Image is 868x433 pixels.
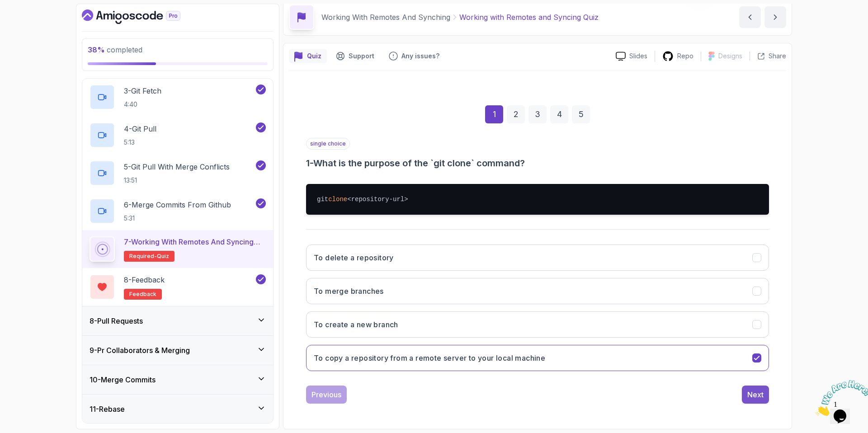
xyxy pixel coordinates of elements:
h3: 9 - Pr Collaborators & Merging [90,345,190,356]
p: 6 - Merge Commits From Github [124,199,231,210]
h3: 11 - Rebase [90,404,125,414]
p: Quiz [307,52,321,61]
button: next content [764,6,786,28]
p: Support [349,52,374,61]
button: To copy a repository from a remote server to your local machine [306,345,769,371]
img: Chat attention grabber [4,4,60,39]
h3: To copy a repository from a remote server to your local machine [314,353,545,363]
button: Previous [306,386,347,404]
p: 5:13 [124,138,156,147]
button: 10-Merge Commits [82,365,273,394]
p: Slides [629,52,647,61]
p: 4 - Git Pull [124,123,156,134]
p: 5 - Git Pull With Merge Conflicts [124,161,230,172]
p: 3 - Git Fetch [124,85,161,96]
button: Share [750,52,786,61]
button: quiz button [289,49,327,63]
button: previous content [739,6,761,28]
button: 3-Git Fetch4:40 [90,85,266,110]
span: clone [328,196,347,203]
h3: To merge branches [314,286,384,297]
span: 38 % [88,45,105,54]
p: Working With Remotes And Synching [321,12,450,23]
button: Support button [330,49,380,63]
div: Next [747,389,764,400]
p: single choice [306,138,350,150]
button: To merge branches [306,278,769,304]
div: 1 [485,105,503,123]
button: 11-Rebase [82,395,273,424]
button: To delete a repository [306,245,769,271]
button: 4-Git Pull5:13 [90,122,266,148]
p: Repo [677,52,693,61]
button: Next [742,386,769,404]
p: 4:40 [124,100,161,109]
div: Previous [311,389,341,400]
a: Repo [655,51,701,62]
div: 5 [572,105,590,123]
h3: 8 - Pull Requests [90,315,143,326]
p: Designs [718,52,742,61]
button: To create a new branch [306,311,769,338]
span: completed [88,45,142,54]
span: Required- [129,253,157,260]
h3: To create a new branch [314,319,398,330]
h3: 10 - Merge Commits [90,374,156,385]
h3: 1 - What is the purpose of the `git clone` command? [306,157,769,169]
a: Dashboard [82,9,201,24]
div: 2 [507,105,525,123]
button: 9-Pr Collaborators & Merging [82,336,273,365]
span: feedback [129,291,156,298]
button: 5-Git Pull With Merge Conflicts13:51 [90,160,266,186]
p: 13:51 [124,176,230,185]
button: 8-Feedbackfeedback [90,274,266,300]
a: Slides [609,52,655,61]
button: 8-Pull Requests [82,306,273,335]
p: Working with Remotes and Syncing Quiz [459,12,599,23]
span: quiz [157,253,169,260]
iframe: chat widget [812,377,868,419]
p: Any issues? [401,52,439,61]
div: 3 [528,105,547,123]
button: Feedback button [383,49,445,63]
p: 8 - Feedback [124,274,165,285]
p: 7 - Working with Remotes and Syncing Quiz [124,236,266,247]
h3: To delete a repository [314,252,394,263]
span: 1 [4,4,7,11]
p: 5:31 [124,214,231,223]
button: 7-Working with Remotes and Syncing QuizRequired-quiz [90,236,266,262]
div: 4 [550,105,568,123]
p: Share [769,52,786,61]
pre: git <repository-url> [306,184,769,215]
button: 6-Merge Commits From Github5:31 [90,198,266,224]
